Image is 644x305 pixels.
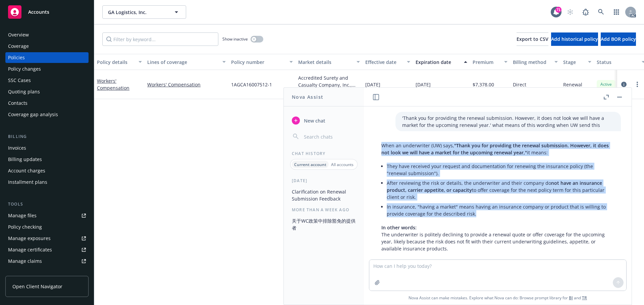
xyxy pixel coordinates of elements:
button: Add historical policy [551,32,598,46]
button: Export to CSV [517,32,548,46]
div: Policy changes [8,64,41,74]
a: circleInformation [620,80,628,88]
div: SSC Cases [8,75,31,86]
button: Market details [296,54,363,70]
a: TR [582,295,587,301]
a: Workers' Compensation [147,81,226,88]
a: Coverage [5,41,89,52]
p: When an underwriter (UW) says, it means: [381,142,614,156]
div: Lines of coverage [147,59,218,66]
a: Overview [5,29,89,40]
span: Renewal [563,81,582,88]
span: "Thank you for providing the renewal submission. However, it does not look we will have a market ... [381,142,609,156]
a: Manage files [5,210,89,221]
a: Start snowing [563,5,577,19]
div: Manage exposures [8,233,51,244]
input: Filter by keyword... [102,32,218,46]
div: Expiration date [416,59,460,66]
li: They have received your request and documentation for renewing the insurance policy (the "renewal... [387,161,614,178]
div: Effective date [365,59,403,66]
div: Accredited Surety and Casualty Company, Inc., Accredited Specialty Insurance Company, Atlas Gener... [298,74,360,88]
div: Overview [8,29,29,40]
p: All accounts [331,162,354,167]
a: Workers' Compensation [97,78,129,91]
h1: Nova Assist [292,93,323,100]
div: Account charges [8,165,45,176]
div: [DATE] [284,178,364,183]
div: Billing [5,133,89,140]
span: Nova Assist can make mistakes. Explore what Nova can do: Browse prompt library for and [367,291,629,305]
div: Billing method [513,59,550,66]
span: [DATE] [365,81,380,88]
span: $7,378.00 [473,81,494,88]
li: After reviewing the risk or details, the underwriter and their company do to offer coverage for t... [387,178,614,202]
div: Premium [473,59,500,66]
div: Tools [5,201,89,208]
div: More than a week ago [284,207,364,213]
button: Policy details [94,54,145,70]
button: Billing method [510,54,560,70]
input: Search chats [303,132,356,141]
div: Policy number [231,59,285,66]
a: Accounts [5,3,89,21]
span: Accounts [28,9,49,15]
a: Manage BORs [5,267,89,278]
div: Manage claims [8,256,42,266]
span: [DATE] [416,81,431,88]
span: Add historical policy [551,36,598,42]
div: Coverage gap analysis [8,109,58,120]
a: Installment plans [5,177,89,187]
span: Direct [513,81,526,88]
li: In insurance, "having a market" means having an insurance company or product that is willing to p... [387,202,614,219]
div: Market details [298,59,353,66]
div: Chat History [284,151,364,156]
div: Manage BORs [8,267,40,278]
div: Policy checking [8,222,42,232]
span: New chat [303,117,325,124]
a: Switch app [610,5,623,19]
a: Report a Bug [579,5,592,19]
a: SSC Cases [5,75,89,86]
a: Search [594,5,608,19]
div: Invoices [8,143,26,153]
button: Effective date [363,54,413,70]
div: Stage [563,59,584,66]
p: 'Thank you for providing the renewal submission. However, it does not look we will have a market ... [402,115,614,129]
p: Current account [294,162,326,167]
button: 关于WC政策中排除豁免的提供者 [289,215,359,233]
span: Next steps: [381,258,408,264]
div: Status [597,59,638,66]
div: Policy details [97,59,135,66]
a: Manage claims [5,256,89,266]
span: Active [599,81,613,87]
button: Policy number [228,54,296,70]
span: GA Logistics, Inc. [108,9,166,16]
a: Quoting plans [5,86,89,97]
button: Stage [560,54,594,70]
button: New chat [289,115,359,127]
a: Policy checking [5,222,89,232]
a: Manage certificates [5,244,89,255]
div: Policies [8,52,25,63]
span: Add BOR policy [601,36,636,42]
div: Quoting plans [8,86,40,97]
a: Contacts [5,98,89,108]
p: The underwriter is politely declining to provide a renewal quote or offer coverage for the upcomi... [381,224,614,252]
a: Coverage gap analysis [5,109,89,120]
span: Export to CSV [517,36,548,42]
div: Manage certificates [8,244,52,255]
a: more [633,80,641,88]
div: Billing updates [8,154,42,165]
div: Contacts [8,98,28,108]
button: Add BOR policy [601,32,636,46]
span: 1AGCA16007512-1 [231,81,272,88]
div: Installment plans [8,177,47,187]
button: Clarification on Renewal Submission Feedback [289,186,359,204]
span: Show inactive [222,36,248,42]
button: Expiration date [413,54,470,70]
button: GA Logistics, Inc. [102,5,186,19]
a: Policy changes [5,64,89,74]
button: Lines of coverage [145,54,228,70]
a: Manage exposures [5,233,89,244]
